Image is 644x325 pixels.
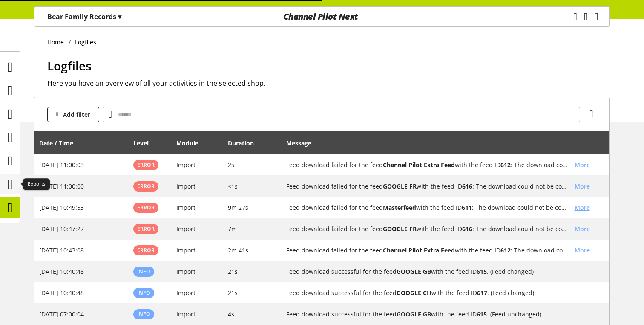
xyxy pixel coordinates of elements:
[500,246,511,254] b: 612
[383,182,417,190] b: GOOGLE FR
[63,110,90,119] span: Add filter
[39,182,84,190] span: [DATE] 11:00:00
[228,310,234,318] span: 4s
[39,139,82,148] div: Date / Time
[137,247,155,254] span: Error
[34,6,610,27] nav: main navigation
[39,225,84,233] span: [DATE] 10:47:27
[133,139,157,148] div: Level
[228,246,248,254] span: 2m 41s
[137,204,155,211] span: Error
[176,161,195,169] span: Import
[228,267,238,276] span: 21s
[286,246,568,255] h2: Feed download failed for the feed Channel Pilot Extra Feed with the feed ID 612: The download cou...
[137,310,150,318] span: Info
[575,160,590,169] span: More
[39,289,84,297] span: [DATE] 10:40:48
[286,182,568,191] h2: Feed download failed for the feed GOOGLE FR with the feed ID 616: The download could not be compl...
[39,203,84,212] span: [DATE] 10:49:53
[228,289,238,297] span: 21s
[397,289,431,297] b: GOOGLE CH
[176,246,195,254] span: Import
[500,161,511,169] b: 612
[286,267,589,276] h2: Feed download successful for the feed GOOGLE GB with the feed ID 615. (Feed changed)
[286,224,568,233] h2: Feed download failed for the feed GOOGLE FR with the feed ID 616: The download could not be compl...
[228,139,262,148] div: Duration
[477,289,487,297] b: 617
[176,203,195,212] span: Import
[286,203,568,212] h2: Feed download failed for the feed Masterfeed with the feed ID 611: The download could not be comp...
[462,225,472,233] b: 616
[228,182,238,190] span: <1s
[23,178,50,190] div: Exports
[176,182,195,190] span: Import
[477,310,487,318] b: 615
[568,200,596,215] button: More
[397,310,431,318] b: GOOGLE GB
[286,310,589,319] h2: Feed download successful for the feed GOOGLE GB with the feed ID 615. (Feed unchanged)
[286,160,568,169] h2: Feed download failed for the feed Channel Pilot Extra Feed with the feed ID 612: The download cou...
[137,268,150,275] span: Info
[286,134,605,151] div: Message
[568,179,596,194] button: More
[137,183,155,190] span: Error
[137,225,155,232] span: Error
[462,203,472,212] b: 611
[397,267,431,276] b: GOOGLE GB
[383,246,455,254] b: Channel Pilot Extra Feed
[176,267,195,276] span: Import
[47,12,121,22] p: Bear Family Records
[176,289,195,297] span: Import
[47,107,99,122] button: Add filter
[575,224,590,233] span: More
[575,182,590,191] span: More
[575,246,590,255] span: More
[176,139,207,148] div: Module
[228,225,237,233] span: 7m
[137,161,155,168] span: Error
[477,267,487,276] b: 615
[47,78,610,88] h2: Here you have an overview of all your activities in the selected shop.
[568,221,596,236] button: More
[286,288,589,297] h2: Feed download successful for the feed GOOGLE CH with the feed ID 617. (Feed changed)
[39,246,84,254] span: [DATE] 10:43:08
[383,203,416,212] b: Masterfeed
[383,225,417,233] b: GOOGLE FR
[39,161,84,169] span: [DATE] 11:00:03
[118,12,121,21] span: ▾
[462,182,472,190] b: 616
[176,225,195,233] span: Import
[176,310,195,318] span: Import
[228,203,248,212] span: 9m 27s
[39,267,84,276] span: [DATE] 10:40:48
[575,203,590,212] span: More
[568,243,596,258] button: More
[568,157,596,172] button: More
[39,310,84,318] span: [DATE] 07:00:04
[47,58,92,74] span: Logfiles
[137,289,150,296] span: Info
[47,38,69,46] a: Home
[383,161,455,169] b: Channel Pilot Extra Feed
[228,161,234,169] span: 2s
